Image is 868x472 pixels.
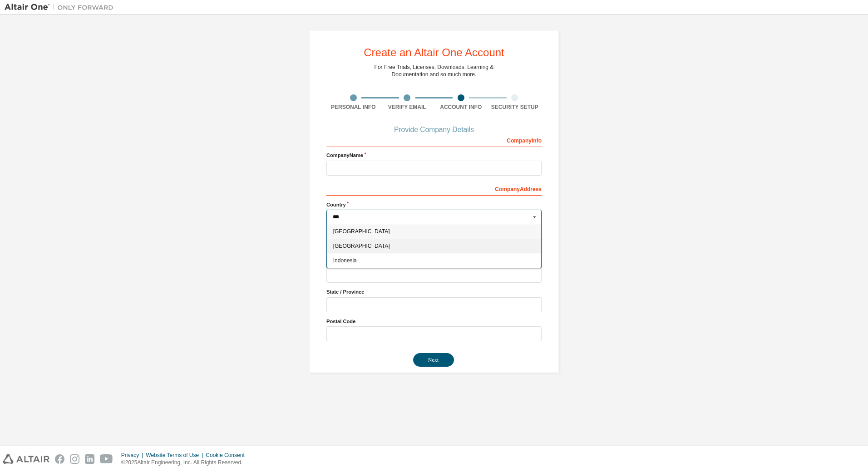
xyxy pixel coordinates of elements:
label: Postal Code [326,318,542,325]
button: Next [413,353,454,367]
label: Company Name [326,152,542,159]
div: Personal Info [326,103,380,111]
label: State / Province [326,288,542,295]
label: Country [326,201,542,208]
img: Altair One [5,3,118,12]
div: Create an Altair One Account [364,47,504,58]
div: Privacy [121,452,146,459]
div: Company Address [326,181,542,196]
img: instagram.svg [70,454,79,464]
div: Account Info [434,103,488,111]
div: Cookie Consent [206,452,250,459]
img: youtube.svg [100,454,113,464]
img: facebook.svg [55,454,64,464]
div: Website Terms of Use [146,452,206,459]
div: Security Setup [488,103,542,111]
span: Indonesia [333,258,535,263]
p: © 2025 Altair Engineering, Inc. All Rights Reserved. [121,459,250,467]
div: Verify Email [380,103,434,111]
img: altair_logo.svg [3,454,49,464]
div: For Free Trials, Licenses, Downloads, Learning & Documentation and so much more. [375,64,494,78]
span: [GEOGRAPHIC_DATA] [333,229,535,234]
img: linkedin.svg [85,454,94,464]
div: Provide Company Details [326,127,542,133]
div: Company Info [326,133,542,147]
span: [GEOGRAPHIC_DATA] [333,243,535,249]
